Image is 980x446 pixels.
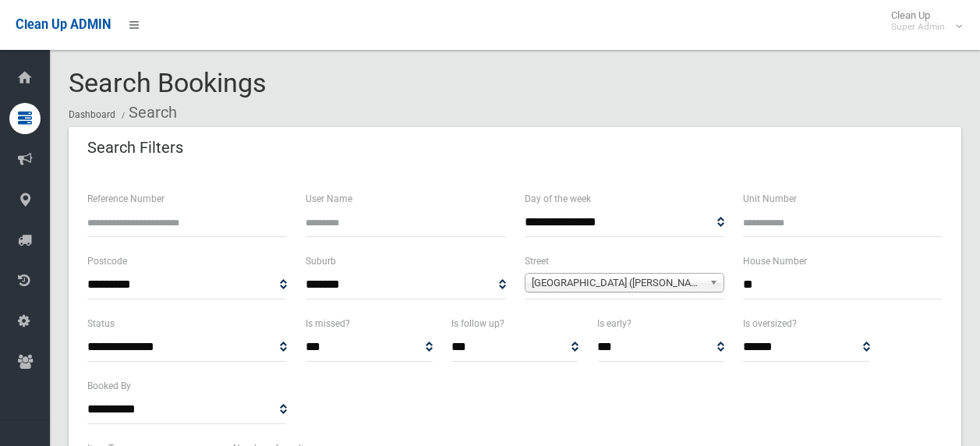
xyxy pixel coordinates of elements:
[743,315,797,332] label: Is oversized?
[87,315,115,332] label: Status
[306,253,336,270] label: Suburb
[87,377,131,395] label: Booked By
[69,67,267,98] span: Search Bookings
[597,315,632,332] label: Is early?
[883,9,961,33] span: Clean Up
[306,315,350,332] label: Is missed?
[451,315,504,332] label: Is follow up?
[891,21,945,33] small: Super Admin
[525,190,591,207] label: Day of the week
[69,133,202,163] header: Search Filters
[743,253,807,270] label: House Number
[87,253,127,270] label: Postcode
[525,253,549,270] label: Street
[87,190,165,207] label: Reference Number
[532,274,703,292] span: [GEOGRAPHIC_DATA] ([PERSON_NAME][GEOGRAPHIC_DATA][PERSON_NAME])
[16,17,111,32] span: Clean Up ADMIN
[743,190,797,207] label: Unit Number
[306,190,352,207] label: User Name
[118,98,177,127] li: Search
[69,109,115,120] a: Dashboard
